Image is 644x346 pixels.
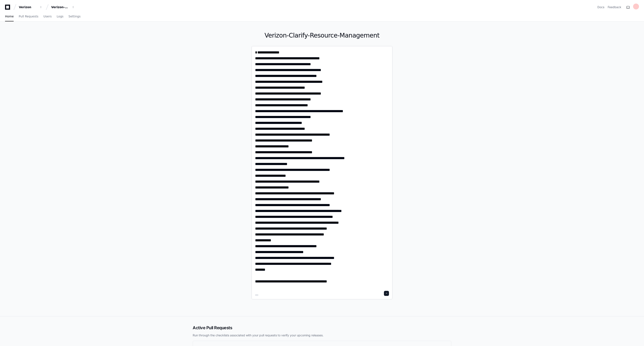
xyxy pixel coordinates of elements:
a: Settings [68,12,80,21]
span: Users [43,15,52,18]
span: Pull Requests [19,15,38,18]
h1: Verizon-Clarify-Resource-Management [251,32,393,39]
a: Pull Requests [19,12,38,21]
span: Home [5,15,14,18]
a: Home [5,12,14,21]
span: Logs [57,15,63,18]
a: Docs [597,5,604,9]
p: Run through the checklists associated with your pull requests to verify your upcoming releases. [193,333,451,337]
span: Settings [68,15,80,18]
h2: Active Pull Requests [193,325,451,331]
a: Users [43,12,52,21]
button: Feedback [608,5,621,9]
div: Verizon [19,5,37,9]
button: Verizon-Clarify-Resource-Management [50,3,76,11]
div: Verizon-Clarify-Resource-Management [51,5,69,9]
a: Logs [57,12,63,21]
button: Verizon [17,3,44,11]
